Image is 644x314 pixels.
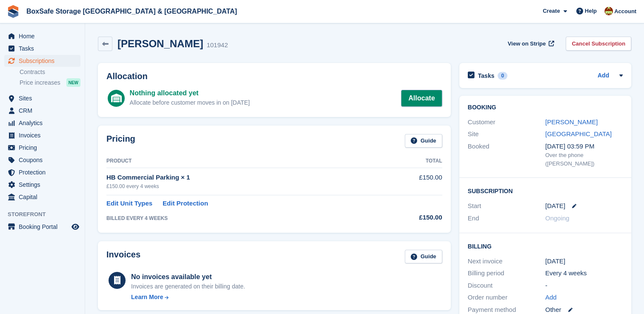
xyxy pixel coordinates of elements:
span: Invoices [19,129,70,141]
span: Ongoing [545,214,570,222]
div: BILLED EVERY 4 WEEKS [106,214,380,222]
a: Cancel Subscription [566,37,631,51]
h2: Tasks [478,72,495,80]
a: menu [4,43,80,54]
div: - [545,281,623,291]
div: 0 [498,72,507,80]
time: 2025-08-17 00:00:00 UTC [545,201,565,211]
a: Guide [405,134,442,148]
span: Account [614,7,636,16]
span: Analytics [19,117,70,129]
span: View on Stripe [508,40,546,48]
a: menu [4,191,80,203]
span: Coupons [19,154,70,166]
th: Total [380,154,442,168]
a: menu [4,142,80,154]
div: £150.00 [380,213,442,223]
a: Add [545,293,557,303]
h2: Subscription [468,186,623,195]
div: Customer [468,117,545,127]
a: [GEOGRAPHIC_DATA] [545,130,612,137]
td: £150.00 [380,168,442,195]
span: Protection [19,166,70,178]
a: Learn More [131,293,245,302]
div: Site [468,129,545,139]
div: £150.00 every 4 weeks [106,183,380,190]
span: Capital [19,191,70,203]
a: Guide [405,250,442,264]
a: Price increases NEW [20,78,80,87]
div: Billing period [468,268,545,278]
span: CRM [19,105,70,117]
div: [DATE] [545,257,623,266]
div: Allocate before customer moves in on [DATE] [130,98,250,107]
span: Tasks [19,43,70,54]
div: Discount [468,281,545,291]
div: Next invoice [468,257,545,266]
div: NEW [66,78,80,87]
h2: Pricing [106,134,135,148]
span: Sites [19,92,70,104]
span: Home [19,30,70,42]
h2: Invoices [106,250,140,264]
a: menu [4,166,80,178]
a: menu [4,30,80,42]
a: [PERSON_NAME] [545,118,598,126]
a: Allocate [401,90,442,107]
div: HB Commercial Parking × 1 [106,173,380,183]
span: Booking Portal [19,221,70,233]
a: Contracts [20,68,80,76]
span: Subscriptions [19,55,70,67]
a: Edit Unit Types [106,199,152,208]
a: menu [4,117,80,129]
a: menu [4,154,80,166]
div: Start [468,201,545,211]
div: Learn More [131,293,163,302]
a: Edit Protection [163,199,208,208]
a: Preview store [70,222,80,232]
a: BoxSafe Storage [GEOGRAPHIC_DATA] & [GEOGRAPHIC_DATA] [23,4,240,18]
div: Every 4 weeks [545,268,623,278]
span: Settings [19,179,70,191]
a: menu [4,221,80,233]
span: Storefront [8,210,85,219]
a: menu [4,179,80,191]
div: Over the phone ([PERSON_NAME]) [545,151,623,168]
div: Nothing allocated yet [130,88,250,98]
span: Help [585,7,597,15]
a: Add [598,71,609,81]
img: stora-icon-8386f47178a22dfd0bd8f6a31ec36ba5ce8667c1dd55bd0f319d3a0aa187defe.svg [7,5,20,18]
h2: [PERSON_NAME] [117,38,203,49]
a: menu [4,55,80,67]
h2: Booking [468,104,623,111]
th: Product [106,154,380,168]
a: menu [4,92,80,104]
div: No invoices available yet [131,272,245,282]
div: End [468,214,545,223]
a: View on Stripe [504,37,556,51]
span: Price increases [20,79,60,87]
div: Order number [468,293,545,303]
a: menu [4,105,80,117]
a: menu [4,129,80,141]
span: Create [543,7,560,15]
div: [DATE] 03:59 PM [545,142,623,151]
div: 101942 [206,40,228,50]
div: Booked [468,142,545,168]
div: Invoices are generated on their billing date. [131,282,245,291]
span: Pricing [19,142,70,154]
h2: Billing [468,242,623,250]
img: Kim [604,7,613,15]
h2: Allocation [106,71,442,81]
